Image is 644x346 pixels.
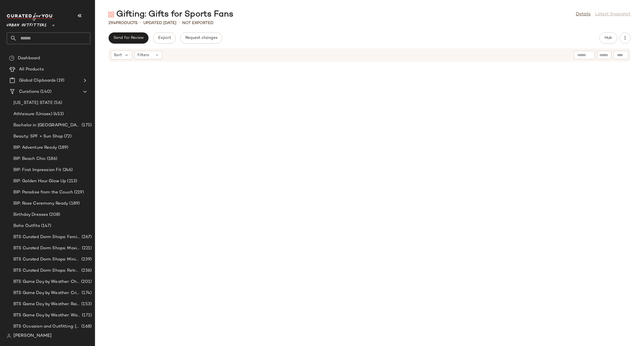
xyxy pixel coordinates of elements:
[140,20,141,26] span: •
[80,234,92,240] span: (267)
[66,178,77,184] span: (213)
[19,89,39,95] span: Curations
[604,36,612,40] span: Hub
[80,290,92,296] span: (174)
[7,13,54,21] img: cfy_white_logo.C9jOOHJF.svg
[153,32,176,44] button: Export
[13,223,40,229] span: Boho Outfits
[113,36,144,40] span: Send for Review
[13,133,63,140] span: Beauty: SPF + Sun Shop
[108,20,138,26] div: Products
[39,89,51,95] span: (140)
[13,323,80,330] span: BTS Occasion and Outfitting: [PERSON_NAME] to Party
[13,100,53,106] span: [US_STATE] STATE
[13,333,52,339] span: [PERSON_NAME]
[13,245,81,252] span: BTS Curated Dorm Shops: Maximalist
[179,20,180,26] span: •
[13,189,73,196] span: BIP: Paradise from the Couch
[13,234,80,240] span: BTS Curated Dorm Shops: Feminine
[576,11,591,18] a: Details
[13,144,57,151] span: BIP: Adventure Ready
[13,267,80,274] span: BTS Curated Dorm Shops: Retro+ Boho
[13,111,52,117] span: Athleisure (Unisex)
[114,52,122,58] span: Sort
[81,245,92,252] span: (221)
[182,20,214,26] p: Not Exported
[13,256,80,263] span: BTS Curated Dorm Shops: Minimalist
[13,156,46,162] span: BIP: Beach Chic
[143,20,176,26] p: updated [DATE]
[80,323,92,330] span: (168)
[13,312,81,319] span: BTS Game Day by Weather: Warm & Sunny
[13,122,80,129] span: Bachelor in [GEOGRAPHIC_DATA]: LP
[73,189,84,196] span: (219)
[7,334,11,338] img: svg%3e
[13,167,61,173] span: BIP: First Impression Fit
[19,77,56,84] span: Global Clipboards
[53,100,62,106] span: (56)
[56,77,64,84] span: (19)
[108,21,116,25] span: 294
[13,290,80,296] span: BTS Game Day by Weather: Crisp & Cozy
[13,212,48,218] span: Birthday Dresses
[80,301,92,307] span: (153)
[9,55,15,61] img: svg%3e
[19,66,44,73] span: All Products
[68,200,80,207] span: (189)
[7,19,47,29] span: Urban Outfitters
[18,55,40,61] span: Dashboard
[57,144,68,151] span: (189)
[80,279,92,285] span: (201)
[48,212,60,218] span: (208)
[13,200,68,207] span: BIP: Rose Ceremony Ready
[13,178,66,184] span: BIP: Golden Hour Glow Up
[108,12,114,17] img: svg%3e
[158,36,171,40] span: Export
[81,312,92,319] span: (171)
[80,256,92,263] span: (239)
[80,267,92,274] span: (236)
[13,279,80,285] span: BTS Game Day by Weather: Chilly Kickoff
[46,156,57,162] span: (186)
[63,133,72,140] span: (72)
[138,52,149,58] span: Filters
[40,223,51,229] span: (147)
[185,36,217,40] span: Request changes
[108,32,148,44] button: Send for Review
[80,122,92,129] span: (175)
[108,9,233,20] div: Gifting: Gifts for Sports Fans
[180,32,222,44] button: Request changes
[52,111,64,117] span: (453)
[61,167,73,173] span: (246)
[13,301,80,307] span: BTS Game Day by Weather: Rain Day Ready
[599,32,617,44] button: Hub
